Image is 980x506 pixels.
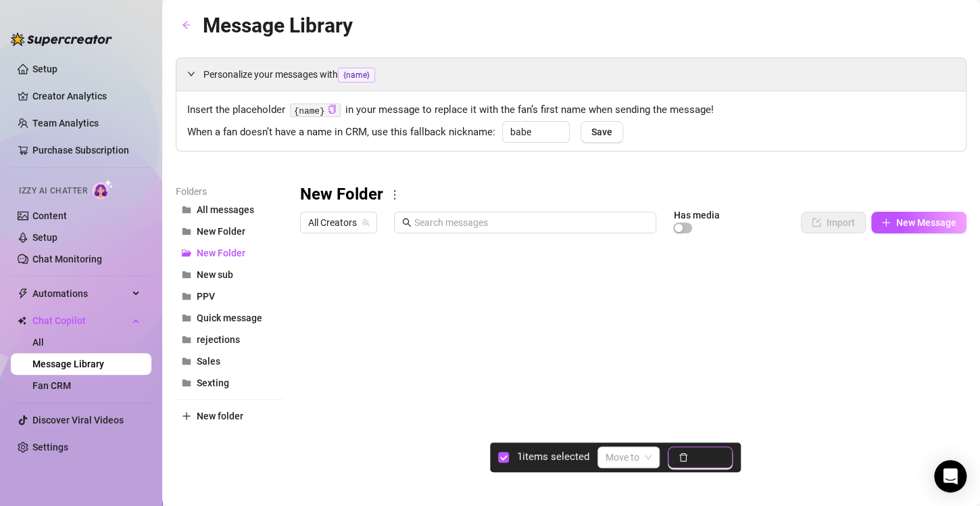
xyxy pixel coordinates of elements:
[18,316,26,325] img: Chat Copilot
[328,105,337,115] button: Click to Copy
[896,217,956,228] span: New Message
[693,452,722,463] span: Delete
[182,270,191,279] span: folder
[32,64,57,74] a: Setup
[290,103,341,118] code: {name}
[32,359,104,369] a: Message Library
[11,32,112,46] img: logo-BBDzfeDw.svg
[300,184,383,206] h3: New Folder
[176,221,284,242] button: New Folder
[328,105,337,114] span: copy
[581,121,623,143] button: Save
[182,205,191,214] span: folder
[19,185,87,198] span: Izzy AI Chatter
[197,377,229,388] span: Sexting
[679,453,688,462] span: delete
[32,337,44,348] a: All
[187,102,955,118] span: Insert the placeholder in your message to replace it with the fan’s first name when sending the m...
[32,118,99,129] a: Team Analytics
[517,449,589,465] article: 1 items selected
[176,285,284,307] button: PPV
[934,460,966,492] div: Open Intercom Messenger
[32,442,68,453] a: Settings
[338,68,375,83] span: {name}
[176,350,284,372] button: Sales
[18,288,28,299] span: thunderbolt
[362,218,370,227] span: team
[176,58,966,91] div: Personalize your messages with{name}
[32,232,57,243] a: Setup
[187,70,195,78] span: expanded
[176,405,284,427] button: New folder
[176,184,284,199] article: Folders
[182,356,191,366] span: folder
[197,291,215,302] span: PPV
[182,20,191,30] span: arrow-left
[182,227,191,236] span: folder
[389,189,401,201] span: more
[187,124,495,141] span: When a fan doesn’t have a name in CRM, use this fallback nickname:
[182,313,191,323] span: folder
[197,313,262,323] span: Quick message
[402,218,412,227] span: search
[197,411,243,421] span: New folder
[414,215,648,230] input: Search messages
[203,67,955,83] span: Personalize your messages with
[203,9,353,41] article: Message Library
[182,411,191,421] span: plus
[32,210,67,221] a: Content
[197,334,240,345] span: rejections
[32,380,71,391] a: Fan CRM
[32,85,141,107] a: Creator Analytics
[881,218,891,227] span: plus
[176,372,284,394] button: Sexting
[93,179,114,199] img: AI Chatter
[176,242,284,264] button: New Folder
[871,212,966,233] button: New Message
[308,212,369,233] span: All Creators
[32,139,141,161] a: Purchase Subscription
[32,310,128,331] span: Chat Copilot
[197,269,233,280] span: New sub
[673,211,719,219] article: Has media
[197,356,220,367] span: Sales
[176,307,284,329] button: Quick message
[182,378,191,388] span: folder
[801,212,866,233] button: Import
[197,226,245,237] span: New Folder
[182,248,191,258] span: folder-open
[176,329,284,350] button: rejections
[591,127,612,137] span: Save
[197,248,245,258] span: New Folder
[182,335,191,344] span: folder
[176,199,284,221] button: All messages
[32,283,128,304] span: Automations
[32,254,102,264] a: Chat Monitoring
[182,292,191,301] span: folder
[197,204,254,215] span: All messages
[176,264,284,285] button: New sub
[668,446,733,468] button: Delete
[32,415,124,425] a: Discover Viral Videos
